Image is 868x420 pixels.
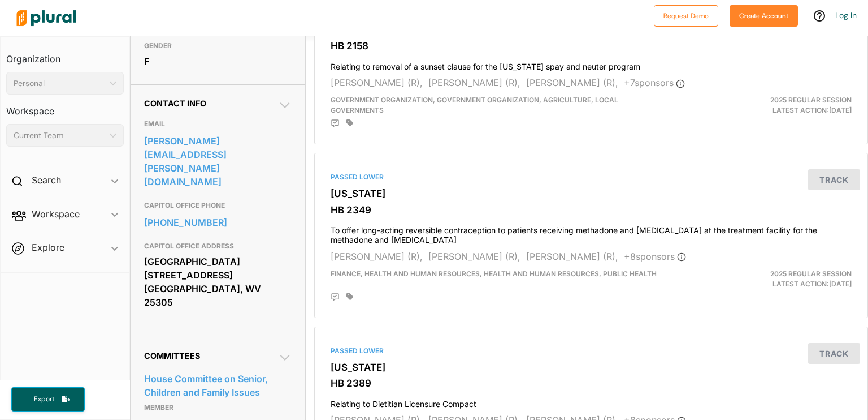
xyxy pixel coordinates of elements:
h4: Relating to removal of a sunset clause for the [US_STATE] spay and neuter program [331,57,852,72]
div: Add Position Statement [331,293,340,302]
p: Member [144,401,292,414]
button: Request Demo [654,5,718,27]
h3: Workspace [6,95,124,119]
span: + 8 sponsor s [624,251,686,262]
h3: EMAIL [144,117,292,131]
h3: HB 2389 [331,378,852,389]
div: Latest Action: [DATE] [681,95,860,115]
div: Passed Lower [331,172,852,182]
div: Passed Lower [331,346,852,356]
a: Create Account [730,9,798,21]
span: + 7 sponsor s [624,77,685,88]
button: Track [808,169,860,190]
h4: Relating to Dietitian Licensure Compact [331,394,852,409]
h3: Organization [6,42,124,67]
div: [GEOGRAPHIC_DATA] [STREET_ADDRESS] [GEOGRAPHIC_DATA], WV 25305 [144,253,292,311]
a: Log In [835,10,857,20]
h3: [US_STATE] [331,362,852,373]
span: [PERSON_NAME] (R), [331,77,423,88]
div: Add tags [346,293,353,301]
div: Add Position Statement [331,119,340,128]
h4: To offer long-acting reversible contraception to patients receiving methadone and [MEDICAL_DATA] ... [331,220,852,245]
a: Request Demo [654,9,718,21]
h3: [US_STATE] [331,188,852,199]
button: Track [808,343,860,364]
div: Add tags [346,119,353,127]
span: Contact Info [144,98,206,108]
span: 2025 Regular Session [770,96,852,104]
span: [PERSON_NAME] (R), [331,251,423,262]
span: [PERSON_NAME] (R), [526,251,618,262]
h3: HB 2158 [331,40,852,52]
a: [PHONE_NUMBER] [144,214,292,231]
span: 2025 Regular Session [770,269,852,278]
button: Create Account [730,5,798,27]
span: Committees [144,351,200,361]
span: Government Organization, Government Organization, Agriculture, Local Governments [331,96,618,114]
h3: CAPITOL OFFICE PHONE [144,199,292,212]
h3: GENDER [144,39,292,53]
span: [PERSON_NAME] (R), [526,77,618,88]
div: Personal [14,78,105,89]
a: [PERSON_NAME][EMAIL_ADDRESS][PERSON_NAME][DOMAIN_NAME] [144,132,292,190]
span: Export [26,395,62,404]
span: [PERSON_NAME] (R), [428,77,520,88]
div: F [144,53,292,70]
div: Latest Action: [DATE] [681,269,860,289]
button: Export [11,387,85,412]
div: Current Team [14,130,105,142]
h2: Search [32,174,61,186]
a: House Committee on Senior, Children and Family Issues [144,370,292,401]
span: [PERSON_NAME] (R), [428,251,520,262]
h3: HB 2349 [331,204,852,216]
h3: CAPITOL OFFICE ADDRESS [144,239,292,253]
span: Finance, Health and Human Resources, Health and Human Resources, Public Health [331,269,657,278]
